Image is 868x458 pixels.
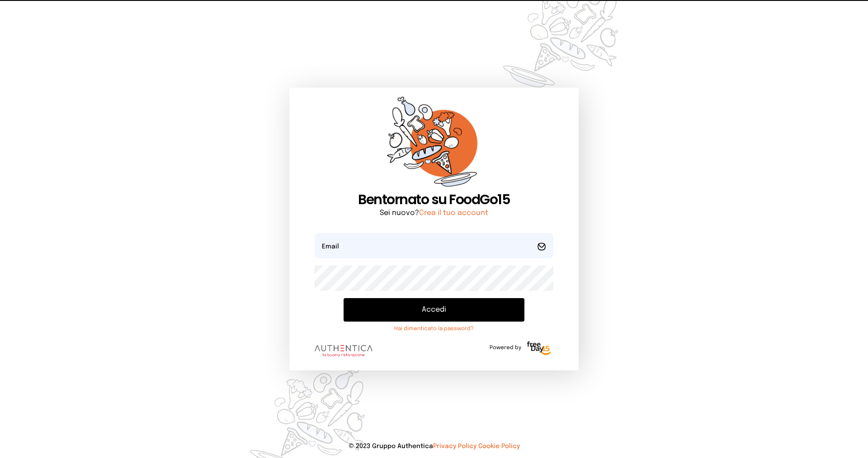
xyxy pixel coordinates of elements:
[478,443,520,449] a: Cookie Policy
[490,344,521,351] span: Powered by
[419,209,488,217] a: Crea il tuo account
[525,340,553,358] img: logo-freeday.3e08031.png
[315,345,373,357] img: logo.8f33a47.png
[387,97,481,192] img: sticker-orange.65babaf.png
[344,325,524,332] a: Hai dimenticato la password?
[14,442,854,451] p: © 2023 Gruppo Authentica
[433,443,476,449] a: Privacy Policy
[344,298,524,322] button: Accedi
[315,192,553,208] h1: Bentornato su FoodGo15
[315,208,553,219] p: Sei nuovo?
